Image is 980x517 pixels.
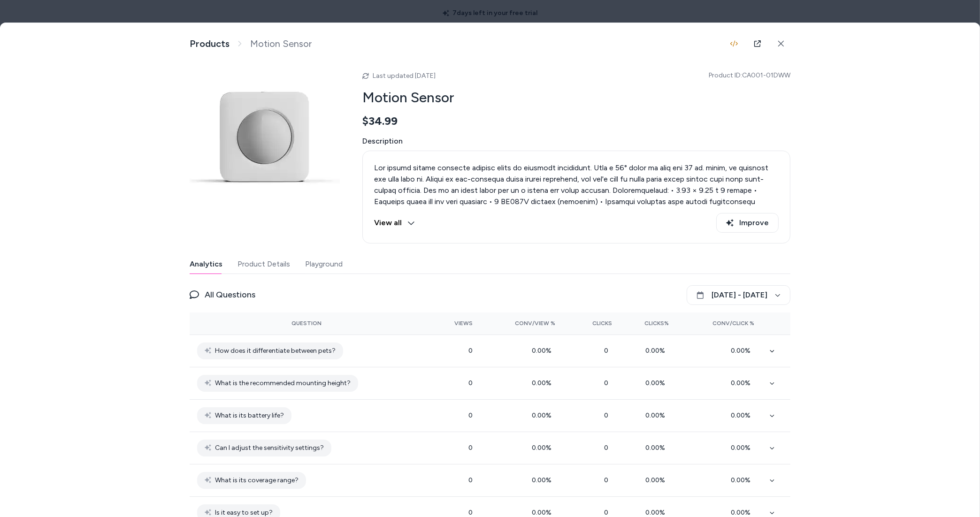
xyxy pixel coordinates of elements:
span: 0.00 % [532,476,555,484]
a: Products [190,38,230,50]
h2: Motion Sensor [362,89,790,106]
span: 0.00 % [731,444,755,452]
span: 0 [604,347,612,355]
button: Conv/Click % [684,316,755,331]
span: How does it differentiate between pets? [215,345,336,357]
span: 0 [468,411,473,419]
span: 0.00 % [645,509,669,517]
span: Description [362,136,790,147]
span: 0.00 % [532,379,555,387]
span: 0.00 % [731,347,755,355]
span: 0 [604,444,612,452]
span: 0 [604,379,612,387]
button: [DATE] - [DATE] [687,285,790,305]
img: BMS_Balto__1_.jpg [190,64,340,214]
button: Playground [305,255,343,274]
span: 0 [468,444,473,452]
span: All Questions [205,288,255,301]
span: Conv/View % [515,319,555,327]
button: Conv/View % [488,316,556,331]
span: Last updated [DATE] [373,72,436,80]
button: Product Details [237,255,290,274]
p: Lor ipsumd sitame consecte adipisc elits do eiusmodt incididunt. Utla e 56° dolor ma aliq eni 37 ... [374,162,779,331]
span: 0.00 % [532,347,555,355]
button: Question [291,316,322,331]
span: 0.00 % [532,509,555,517]
nav: breadcrumb [190,38,312,50]
span: 0.00 % [645,444,669,452]
span: 0.00 % [731,509,755,517]
span: 0.00 % [645,476,669,484]
button: View all [374,213,415,233]
span: Clicks% [644,319,669,327]
button: Views [431,316,473,331]
span: 0 [468,347,473,355]
span: Product ID: CA001-01DWW [709,71,790,80]
button: Clicks% [627,316,669,331]
span: 0 [604,411,612,419]
span: Can I adjust the sensitivity settings? [215,442,324,454]
span: What is its coverage range? [215,475,299,486]
span: $34.99 [362,114,398,128]
span: 0 [468,379,473,387]
span: 0.00 % [645,347,669,355]
span: Motion Sensor [250,38,312,50]
span: Clicks [592,319,612,327]
span: 0 [468,509,473,517]
span: 0.00 % [645,411,669,419]
span: 0 [468,476,473,484]
span: 0 [604,509,612,517]
span: 0.00 % [532,444,555,452]
span: Conv/Click % [713,319,755,327]
span: What is the recommended mounting height? [215,378,351,389]
span: 0.00 % [532,411,555,419]
span: 0.00 % [645,379,669,387]
span: 0.00 % [731,379,755,387]
span: What is its battery life? [215,410,284,421]
span: Question [291,319,322,327]
span: Views [454,319,473,327]
button: Clicks [570,316,612,331]
span: 0.00 % [731,476,755,484]
span: 0.00 % [731,411,755,419]
span: 0 [604,476,612,484]
button: Analytics [190,255,222,274]
button: Improve [716,213,779,233]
